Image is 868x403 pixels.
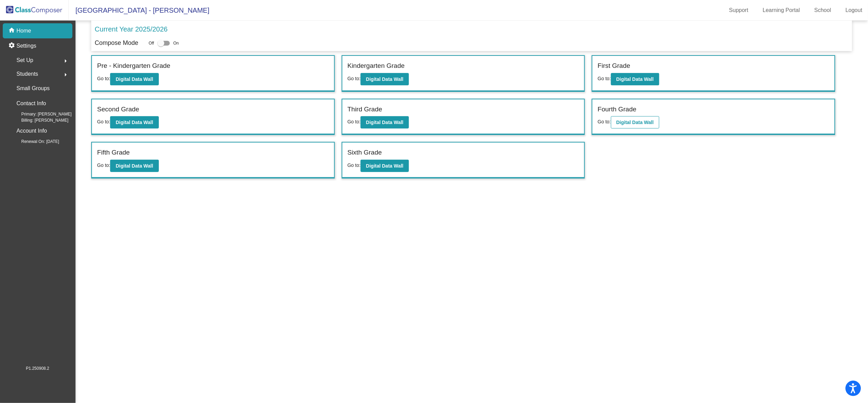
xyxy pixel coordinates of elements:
[617,76,654,82] b: Digital Data Wall
[840,5,868,16] a: Logout
[348,105,382,114] label: Third Grade
[348,148,382,158] label: Sixth Grade
[348,76,361,81] span: Go to:
[758,5,806,16] a: Learning Portal
[110,160,159,172] button: Digital Data Wall
[69,5,209,16] span: [GEOGRAPHIC_DATA] - [PERSON_NAME]
[110,73,159,85] button: Digital Data Wall
[611,73,659,85] button: Digital Data Wall
[617,120,654,125] b: Digital Data Wall
[348,61,405,71] label: Kindergarten Grade
[366,120,403,125] b: Digital Data Wall
[611,116,659,129] button: Digital Data Wall
[598,76,611,81] span: Go to:
[361,116,409,129] button: Digital Data Wall
[97,148,130,158] label: Fifth Grade
[10,117,68,123] span: Billing: [PERSON_NAME]
[97,119,110,124] span: Go to:
[61,57,70,65] mat-icon: arrow_right
[16,56,33,65] span: Set Up
[16,27,31,35] p: Home
[361,73,409,85] button: Digital Data Wall
[10,138,59,145] span: Renewal On: [DATE]
[97,76,110,81] span: Go to:
[10,111,72,117] span: Primary: [PERSON_NAME]
[61,71,70,79] mat-icon: arrow_right
[97,105,139,114] label: Second Grade
[116,76,153,82] b: Digital Data Wall
[116,163,153,169] b: Digital Data Wall
[8,27,16,35] mat-icon: home
[366,76,403,82] b: Digital Data Wall
[361,160,409,172] button: Digital Data Wall
[16,69,38,79] span: Students
[16,42,36,50] p: Settings
[366,163,403,169] b: Digital Data Wall
[16,84,50,93] p: Small Groups
[110,116,159,129] button: Digital Data Wall
[149,40,154,46] span: Off
[348,162,361,168] span: Go to:
[724,5,754,16] a: Support
[598,61,630,71] label: First Grade
[97,61,170,71] label: Pre - Kindergarten Grade
[95,38,138,48] p: Compose Mode
[8,42,16,50] mat-icon: settings
[95,24,167,34] p: Current Year 2025/2026
[348,119,361,124] span: Go to:
[598,105,636,114] label: Fourth Grade
[598,119,611,124] span: Go to:
[173,40,179,46] span: On
[97,162,110,168] span: Go to:
[116,120,153,125] b: Digital Data Wall
[16,99,46,108] p: Contact Info
[809,5,837,16] a: School
[16,126,47,136] p: Account Info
